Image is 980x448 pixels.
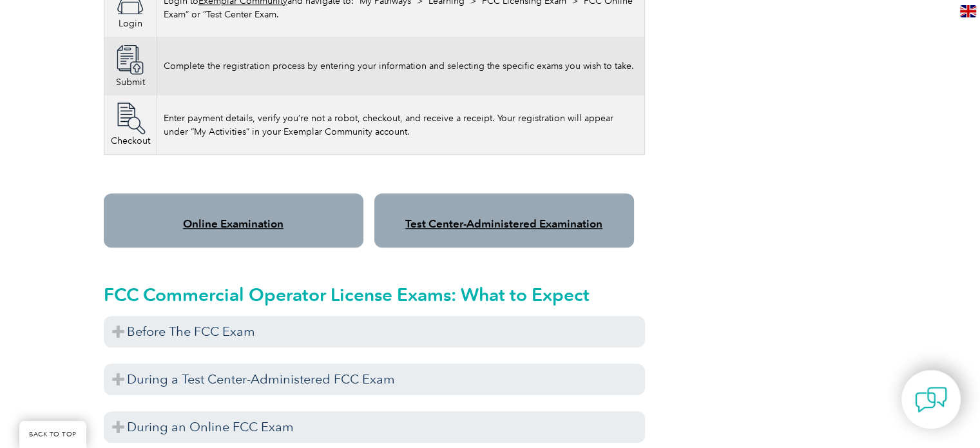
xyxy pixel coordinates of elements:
a: Online Examination [183,217,283,230]
a: BACK TO TOP [19,421,86,448]
td: Submit [104,37,157,95]
td: Complete the registration process by entering your information and selecting the specific exams y... [157,37,644,95]
img: en [960,5,976,17]
td: Checkout [104,95,157,155]
a: Test Center-Administered Examination [405,217,602,230]
td: Enter payment details, verify you’re not a robot, checkout, and receive a receipt. Your registrat... [157,95,644,155]
h3: During an Online FCC Exam [104,411,645,443]
h2: FCC Commercial Operator License Exams: What to Expect [104,284,645,305]
h3: During a Test Center-Administered FCC Exam [104,364,645,395]
h3: Before The FCC Exam [104,316,645,347]
img: contact-chat.png [915,384,947,416]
